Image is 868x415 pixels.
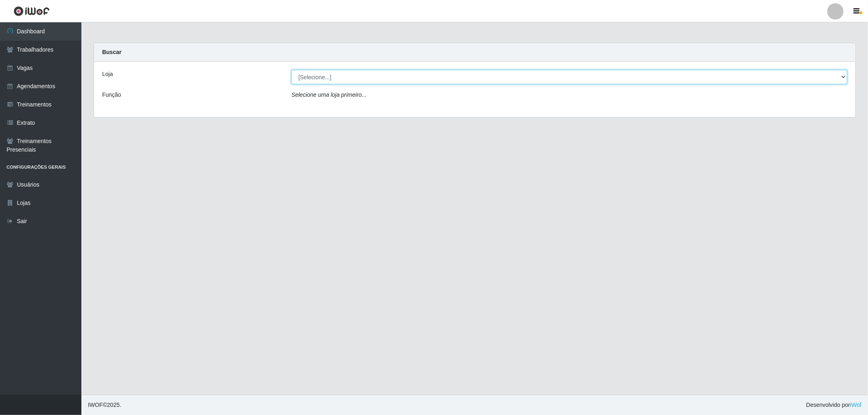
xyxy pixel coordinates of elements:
[806,401,861,409] span: Desenvolvido por
[13,6,50,16] img: CoreUI Logo
[850,402,861,408] a: iWof
[102,70,113,78] label: Loja
[102,91,121,99] label: Função
[102,49,121,55] strong: Buscar
[88,402,103,408] span: IWOF
[88,401,121,409] span: © 2025 .
[291,91,366,98] i: Selecione uma loja primeiro...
